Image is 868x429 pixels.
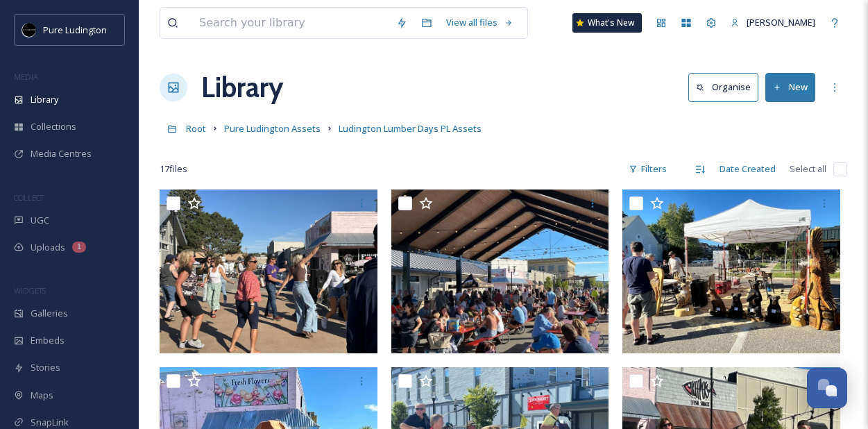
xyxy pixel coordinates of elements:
button: Open Chat [807,368,847,408]
span: Maps [31,389,53,402]
span: SnapLink [31,416,69,429]
span: [PERSON_NAME] [747,16,815,28]
span: 17 file s [160,162,187,176]
img: Beer garden - dancing [160,190,377,353]
span: Pure Ludington Assets [224,122,321,135]
span: Media Centres [31,147,92,160]
img: Chainsaw carvings [622,190,840,353]
span: MEDIA [14,71,38,82]
a: View all files [439,9,520,36]
span: Pure Ludington [43,24,107,36]
button: Organise [688,73,758,101]
span: Root [186,122,206,135]
a: Ludington Lumber Days PL Assets [339,120,482,137]
span: Select all [790,162,826,176]
img: pureludingtonF-2.png [22,23,36,37]
div: Filters [622,155,674,183]
a: Library [201,67,283,108]
a: [PERSON_NAME] [724,9,822,36]
img: Beer Garden at Legacy Plaza [391,190,609,353]
span: Stories [31,361,60,374]
a: What's New [572,13,642,33]
a: Root [186,120,206,137]
span: Collections [31,120,76,133]
div: Date Created [713,155,783,183]
span: COLLECT [14,192,44,203]
span: Embeds [31,334,65,347]
span: WIDGETS [14,285,46,296]
span: Galleries [31,307,68,320]
span: Ludington Lumber Days PL Assets [339,122,482,135]
a: Pure Ludington Assets [224,120,321,137]
input: Search your library [192,8,389,38]
button: New [765,73,815,101]
div: 1 [72,242,86,253]
span: Uploads [31,241,65,254]
a: Organise [688,73,765,101]
span: Library [31,93,58,106]
span: UGC [31,214,49,227]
